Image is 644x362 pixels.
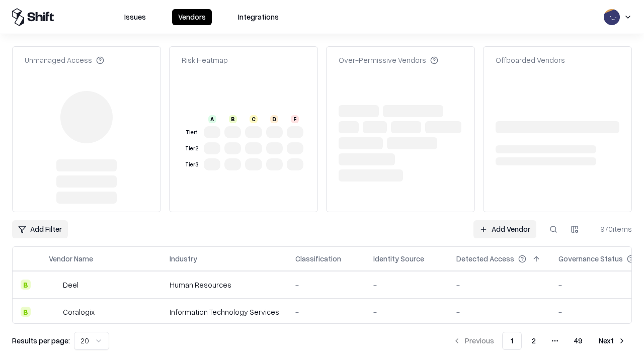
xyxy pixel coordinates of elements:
div: D [270,115,278,123]
div: Over-Permissive Vendors [339,55,438,65]
div: Vendor Name [49,253,93,264]
div: Tier 1 [184,128,200,137]
img: Deel [49,280,59,290]
button: Integrations [232,9,285,25]
button: Issues [118,9,152,25]
div: B [229,115,237,123]
div: Industry [170,253,197,264]
button: 2 [524,332,544,350]
div: Governance Status [558,253,623,264]
div: Human Resources [170,280,279,290]
p: Results per page: [12,335,70,346]
div: 970 items [592,224,632,234]
div: - [456,307,542,317]
div: Classification [295,253,341,264]
div: Coralogix [63,307,95,317]
div: Tier 2 [184,144,200,153]
div: Deel [63,280,78,290]
div: Information Technology Services [170,307,279,317]
nav: pagination [447,332,632,350]
a: Add Vendor [473,220,536,238]
div: B [21,280,31,290]
div: - [373,280,440,290]
button: Vendors [172,9,212,25]
div: A [208,115,216,123]
div: Unmanaged Access [25,55,104,65]
div: Risk Heatmap [182,55,228,65]
div: F [291,115,299,123]
div: Offboarded Vendors [496,55,565,65]
div: - [295,280,357,290]
img: Coralogix [49,307,59,317]
div: C [250,115,258,123]
button: Add Filter [12,220,68,238]
div: - [373,307,440,317]
button: Next [593,332,632,350]
div: Detected Access [456,253,514,264]
button: 49 [566,332,591,350]
div: Tier 3 [184,160,200,169]
div: Identity Source [373,253,424,264]
div: B [21,307,31,317]
div: - [295,307,357,317]
div: - [456,280,542,290]
button: 1 [502,332,522,350]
